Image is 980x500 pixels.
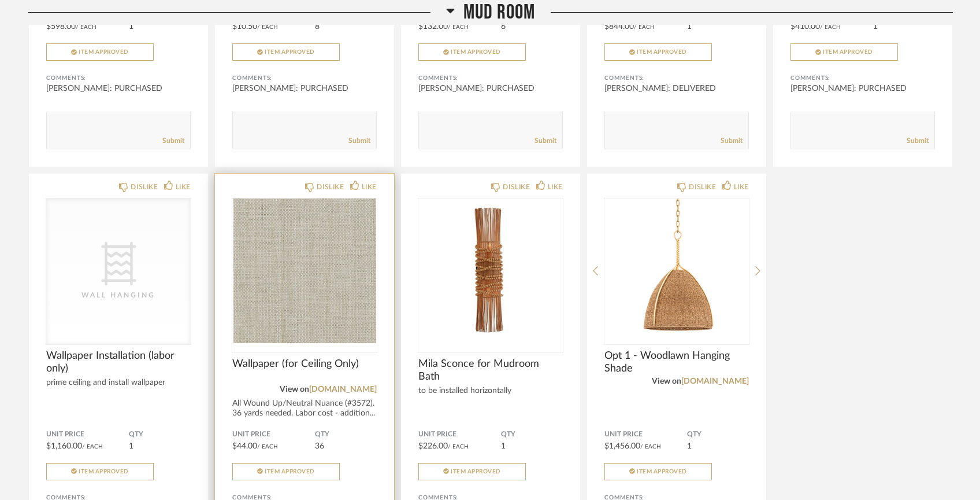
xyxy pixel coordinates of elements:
div: DISLIKE [131,181,158,193]
span: / Each [82,444,103,450]
span: 1 [501,442,506,450]
span: Opt 1 - Woodlawn Hanging Shade [604,350,749,375]
span: $598.00 [46,23,76,31]
div: [PERSON_NAME]: DELIVERED [604,83,749,94]
button: Item Approved [418,463,526,480]
span: / Each [76,24,96,30]
div: Comments: [232,72,377,84]
span: Unit Price [604,430,687,439]
span: Item Approved [637,49,687,55]
button: Item Approved [46,463,154,480]
span: $226.00 [418,442,448,450]
div: [PERSON_NAME]: PURCHASED [418,83,563,94]
div: Comments: [604,72,749,84]
div: LIKE [734,181,749,193]
div: [PERSON_NAME]: PURCHASED [790,83,935,94]
span: QTY [687,430,749,439]
a: [DOMAIN_NAME] [309,385,377,394]
span: Item Approved [823,49,873,55]
span: Item Approved [451,469,501,475]
span: Item Approved [451,49,501,55]
span: 1 [873,23,878,31]
img: undefined [418,198,563,343]
img: undefined [232,198,377,343]
span: $844.00 [604,23,634,31]
div: [PERSON_NAME]: PURCHASED [46,83,191,94]
span: 36 [315,442,324,450]
span: $132.00 [418,23,448,31]
div: LIKE [362,181,377,193]
button: Item Approved [790,43,898,61]
span: QTY [129,430,191,439]
span: View on [652,377,681,385]
span: Item Approved [79,469,129,475]
div: LIKE [548,181,563,193]
span: $410.00 [790,23,820,31]
button: Item Approved [604,43,712,61]
div: prime ceiling and install wallpaper [46,378,191,388]
button: Item Approved [604,463,712,480]
span: 1 [687,442,692,450]
a: Submit [162,136,184,146]
span: Item Approved [79,49,129,55]
span: QTY [501,430,563,439]
span: $1,456.00 [604,442,640,450]
div: Comments: [790,72,935,84]
div: Comments: [46,72,191,84]
span: / Each [448,444,469,450]
span: / Each [634,24,655,30]
span: $10.50 [232,23,257,31]
span: 1 [687,23,692,31]
button: Item Approved [232,43,340,61]
span: Mila Sconce for Mudroom Bath [418,358,563,383]
span: QTY [315,430,377,439]
a: Submit [534,136,556,146]
span: / Each [448,24,469,30]
div: to be installed horizontally [418,386,563,396]
span: $1,160.00 [46,442,82,450]
span: 1 [129,23,133,31]
a: [DOMAIN_NAME] [681,377,749,385]
span: Item Approved [265,49,315,55]
span: Wallpaper Installation (labor only) [46,350,191,375]
span: View on [280,385,309,394]
div: Comments: [418,72,563,84]
div: Wall Hanging [61,289,176,301]
button: Item Approved [232,463,340,480]
span: / Each [640,444,661,450]
div: LIKE [176,181,191,193]
span: / Each [257,444,278,450]
div: DISLIKE [503,181,530,193]
span: 8 [315,23,320,31]
span: 1 [129,442,133,450]
span: / Each [820,24,841,30]
div: 0 [232,198,377,343]
img: undefined [604,198,749,343]
div: [PERSON_NAME]: PURCHASED [232,83,377,94]
span: Unit Price [46,430,129,439]
div: DISLIKE [317,181,344,193]
button: Item Approved [46,43,154,61]
button: Item Approved [418,43,526,61]
span: Unit Price [418,430,501,439]
span: $44.00 [232,442,257,450]
a: Submit [721,136,743,146]
a: Submit [907,136,929,146]
div: DISLIKE [689,181,716,193]
span: Unit Price [232,430,315,439]
div: 0 [418,198,563,343]
span: Wallpaper (for Ceiling Only) [232,358,377,370]
div: All Wound Up/Neutral Nuance (#3572). 36 yards needed. Labor cost - addition... [232,399,377,418]
span: 6 [501,23,506,31]
a: Submit [348,136,370,146]
span: Item Approved [265,469,315,475]
span: Item Approved [637,469,687,475]
span: / Each [257,24,278,30]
